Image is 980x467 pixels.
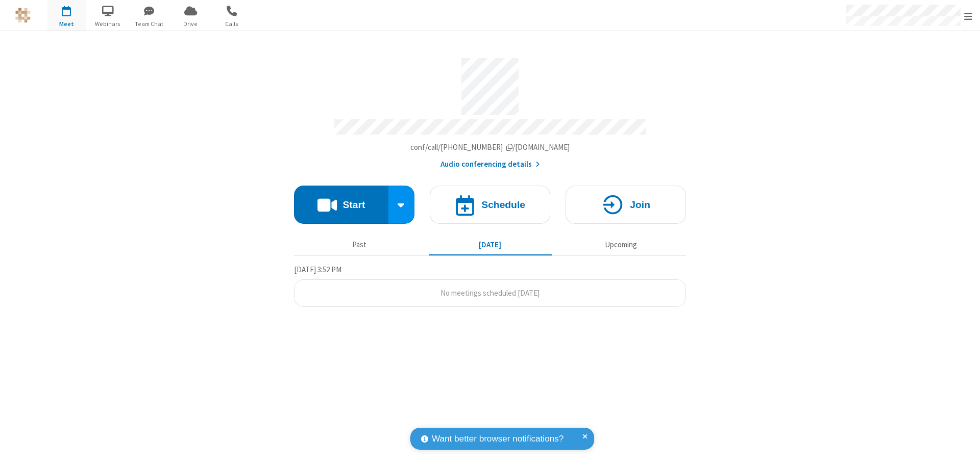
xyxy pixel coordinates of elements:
[954,440,972,460] iframe: Chat
[213,19,251,29] span: Calls
[47,19,86,29] span: Meet
[15,8,31,23] img: QA Selenium DO NOT DELETE OR CHANGE
[410,142,570,153] button: Copy my meeting room linkCopy my meeting room link
[89,19,127,29] span: Webinars
[294,186,388,224] button: Start
[566,186,686,224] button: Join
[481,200,525,210] h4: Schedule
[630,200,650,210] h4: Join
[388,186,415,224] div: Start conference options
[342,200,365,210] h4: Start
[294,264,686,307] section: Today's Meetings
[440,288,540,298] span: No meetings scheduled [DATE]
[171,19,210,29] span: Drive
[440,159,540,170] button: Audio conferencing details
[410,142,570,152] span: Copy my meeting room link
[559,235,682,254] button: Upcoming
[130,19,168,29] span: Team Chat
[298,235,421,254] button: Past
[432,432,563,446] span: Want better browser notifications?
[429,235,552,254] button: [DATE]
[430,186,550,224] button: Schedule
[294,50,686,170] section: Account details
[294,265,341,274] span: [DATE] 3:52 PM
